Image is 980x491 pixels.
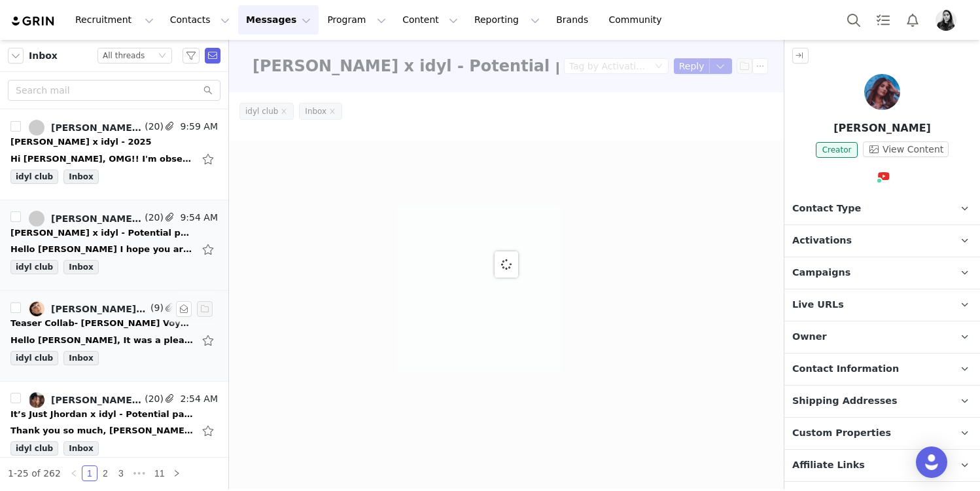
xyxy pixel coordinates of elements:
span: Inbox [63,351,99,365]
i: icon: search [203,86,213,95]
button: Content [394,5,466,35]
span: (20) [142,120,164,134]
a: 3 [114,466,128,481]
button: Contacts [162,5,237,35]
span: idyl club [10,351,58,365]
span: Contact Type [792,202,861,216]
button: View Content [863,141,949,157]
li: Previous Page [66,465,82,481]
div: Hi Monroe, OMG!! I'm obsessed!! The video, the hoops, the stacking with the solar cuff, it's abso... [10,153,194,166]
div: Teaser Collab- Cheri Voyage [10,317,194,330]
img: 3988666f-b618-4335-b92d-0222703392cd.jpg [936,10,956,31]
span: Creator [816,142,858,158]
img: Hayley Clough [864,74,900,110]
span: idyl club [10,170,58,184]
span: Send Email [205,48,220,64]
a: [PERSON_NAME], [PERSON_NAME] [29,211,142,227]
span: Shipping Addresses [792,394,898,409]
li: Next Page [169,465,184,481]
img: grin logo [10,15,56,27]
a: 1 [82,466,97,481]
span: idyl club [10,441,58,456]
span: (9) [148,301,164,315]
span: Contact Information [792,362,899,376]
a: Tasks [869,5,898,35]
input: Search mail [8,80,220,101]
button: Search [839,5,868,35]
span: Custom Properties [792,426,891,441]
div: All threads [103,48,145,63]
div: Thank you so much, Ornella!! Let us know if you would like to work with her again for holiday. x ... [10,424,194,437]
button: Recruitment [67,5,162,35]
button: Profile [928,10,970,31]
img: baddd4fa-2811-4f59-b1ce-87579c4dad32.jpg [29,392,44,408]
div: Hello Ornella, It was a pleasure working with you and your brand, and I look forward to collabora... [10,334,194,347]
span: Owner [792,330,827,344]
span: Inbox [29,49,58,63]
span: Affiliate Links [792,458,865,473]
li: 2 [97,465,113,481]
i: icon: right [173,469,181,477]
p: [PERSON_NAME] [784,120,980,136]
span: Campaigns [792,266,850,280]
i: icon: down [158,52,166,61]
span: Inbox [63,441,99,456]
span: Live URLs [792,298,844,312]
div: Hayley Clough x idyl - Potential partnership [10,227,194,240]
span: idyl club [10,260,58,274]
button: Messages [238,5,319,35]
li: 1 [82,465,97,481]
i: icon: left [70,469,78,477]
a: Community [601,5,676,35]
div: Hello Ornella I hope you are doing well? I would really love to collaborate again with IDYL. I ad... [10,243,194,256]
div: It’s Just Jhordan x idyl - Potential partnership [10,408,194,421]
li: 1-25 of 262 [8,465,61,481]
a: Brands [548,5,600,35]
div: [PERSON_NAME], Jhordan Borboa, [DOMAIN_NAME][EMAIL_ADDRESS][PERSON_NAME][DOMAIN_NAME], [PERSON_NA... [51,395,142,405]
span: Inbox [63,260,99,274]
div: [PERSON_NAME], [PERSON_NAME], [PERSON_NAME] [51,122,142,133]
a: 2 [98,466,113,481]
button: Reporting [466,5,548,35]
span: ••• [129,465,150,481]
div: [PERSON_NAME] VOYAGE, [PERSON_NAME] [51,304,148,314]
button: Notifications [898,5,927,35]
div: [PERSON_NAME], [PERSON_NAME] [51,213,142,224]
span: (20) [142,211,164,225]
a: [PERSON_NAME] VOYAGE, [PERSON_NAME] [29,301,148,317]
a: [PERSON_NAME], [PERSON_NAME], [PERSON_NAME] [29,120,142,136]
li: 3 [113,465,129,481]
span: Inbox [63,170,99,184]
a: 11 [150,466,169,481]
li: Next 3 Pages [129,465,150,481]
a: [PERSON_NAME], Jhordan Borboa, [DOMAIN_NAME][EMAIL_ADDRESS][PERSON_NAME][DOMAIN_NAME], [PERSON_NA... [29,392,142,408]
span: Activations [792,234,852,248]
span: (20) [142,392,164,406]
img: b2a4e4fc-b9b7-475c-b375-f641e3426dc0--s.jpg [29,301,44,317]
div: Open Intercom Messenger [916,446,947,478]
li: 11 [150,465,169,481]
div: Monroe Steele x idyl - 2025 [10,136,152,149]
button: Program [319,5,394,35]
